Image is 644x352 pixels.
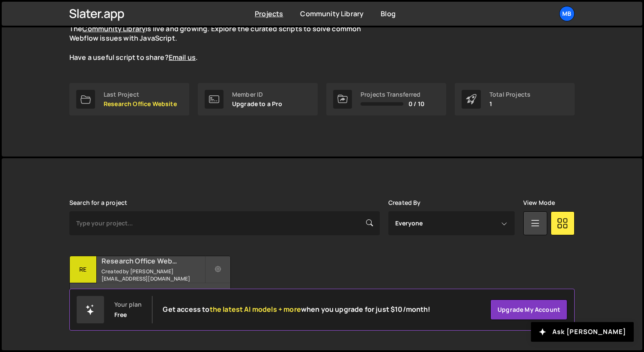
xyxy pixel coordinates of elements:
[361,91,424,98] div: Projects Transferred
[531,322,634,342] button: Ask [PERSON_NAME]
[523,199,555,206] label: View Mode
[408,101,424,107] span: 0 / 10
[388,199,421,206] label: Created By
[381,9,396,18] a: Blog
[70,283,230,309] div: 10 pages, last updated by about [DATE]
[489,101,531,107] p: 1
[255,9,283,18] a: Projects
[490,299,567,320] a: Upgrade my account
[104,101,177,107] p: Research Office Website
[232,91,283,98] div: Member ID
[104,91,177,98] div: Last Project
[101,256,205,266] h2: Research Office Website
[69,211,380,235] input: Type your project...
[82,24,146,33] a: Community Library
[69,83,189,115] a: Last Project Research Office Website
[101,268,205,282] small: Created by [PERSON_NAME][EMAIL_ADDRESS][DOMAIN_NAME]
[232,101,283,107] p: Upgrade to a Pro
[169,53,196,62] a: Email us
[69,24,378,62] p: The is live and growing. Explore the curated scripts to solve common Webflow issues with JavaScri...
[163,305,430,314] h2: Get access to when you upgrade for just $10/month!
[210,305,301,314] span: the latest AI models + more
[69,256,231,309] a: Re Research Office Website Created by [PERSON_NAME][EMAIL_ADDRESS][DOMAIN_NAME] 10 pages, last up...
[70,256,97,283] div: Re
[69,199,127,206] label: Search for a project
[300,9,364,18] a: Community Library
[114,311,127,318] div: Free
[489,91,531,98] div: Total Projects
[559,6,575,21] a: MB
[114,301,142,308] div: Your plan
